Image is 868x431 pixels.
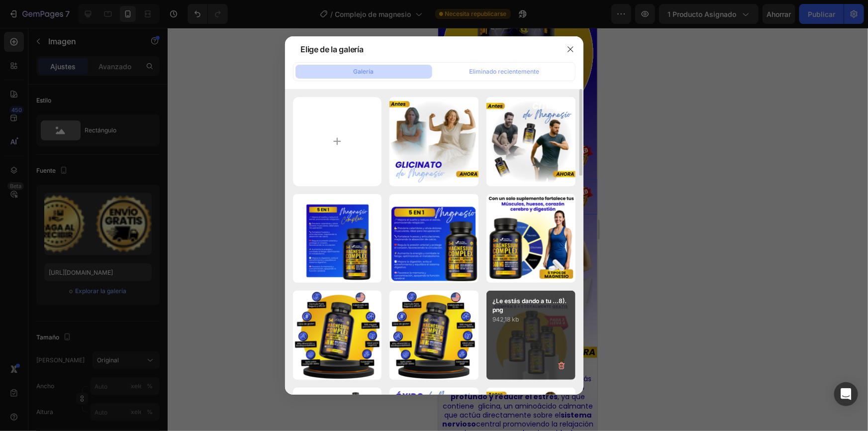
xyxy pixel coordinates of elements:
[4,383,153,402] strong: sistema nervioso
[11,346,96,356] strong: glicinato de magnesio
[470,68,540,75] font: Eliminado recientemente
[301,44,364,54] font: Elige de la galería
[12,137,34,146] div: Image
[12,355,146,374] strong: mejorar el sueño profundo y reducir el estrés
[389,97,479,186] img: imagen
[301,194,373,283] img: imagen
[486,194,576,283] img: imagen
[354,68,374,75] font: Galería
[492,316,519,323] font: 942,18 kb
[436,65,573,79] button: Eliminado recientemente
[293,291,382,380] img: imagen
[834,382,858,406] div: Abrir Intercom Messenger
[492,297,567,314] font: ¿Le estás dando a tu ...8).png
[295,65,432,79] button: Galería
[486,97,576,186] img: imagen
[389,194,479,283] img: imagen
[389,291,479,380] img: imagen
[3,347,156,410] p: El es la forma más recomendada para , ya que contiene glicina, un aminoácido calmante que actúa d...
